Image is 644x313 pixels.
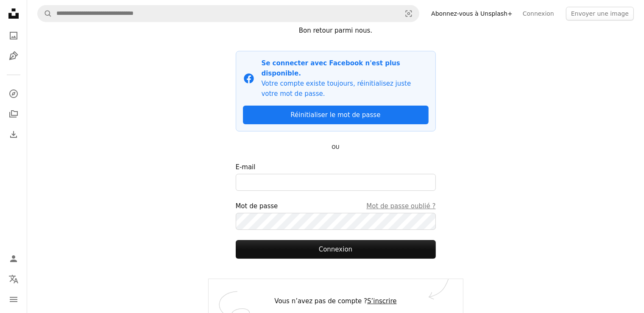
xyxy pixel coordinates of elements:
a: Abonnez-vous à Unsplash+ [426,7,518,20]
button: Envoyer une image [566,7,634,20]
a: Connexion [518,7,559,20]
a: Illustrations [5,48,22,64]
a: Connexion / S’inscrire [5,250,22,267]
p: Bon retour parmi nous. [236,25,436,36]
a: Explorer [5,85,22,102]
a: Réinitialiser le mot de passe [243,106,429,124]
small: OU [332,144,339,150]
a: Photos [5,27,22,44]
a: Historique de téléchargement [5,126,22,143]
button: Connexion [236,240,436,259]
button: Langue [5,271,22,288]
input: E-mail [236,174,436,191]
label: E-mail [236,162,436,191]
a: Mot de passe oublié ? [366,201,435,211]
button: Menu [5,291,22,308]
button: Rechercher sur Unsplash [38,6,52,22]
a: S’inscrire [367,297,396,305]
button: Recherche de visuels [399,6,419,22]
div: Mot de passe [236,201,436,211]
form: Rechercher des visuels sur tout le site [37,5,419,22]
p: Votre compte existe toujours, réinitialisez juste votre mot de passe. [262,78,429,99]
p: Se connecter avec Facebook n'est plus disponible. [262,58,429,78]
input: Mot de passeMot de passe oublié ? [236,213,436,230]
a: Collections [5,106,22,123]
a: Accueil — Unsplash [5,5,22,24]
